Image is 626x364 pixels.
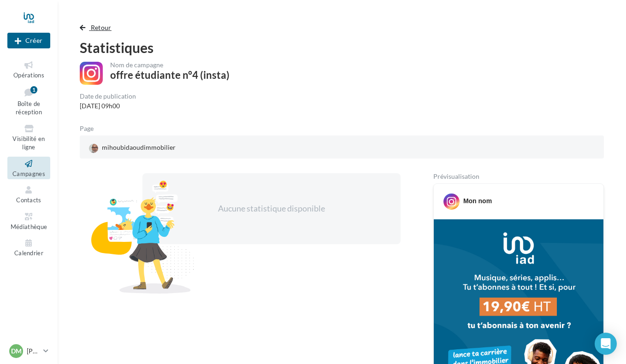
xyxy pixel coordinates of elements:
[463,196,492,205] div: Mon nom
[12,170,45,177] span: Campagnes
[7,210,50,232] a: Médiathèque
[7,236,50,258] a: Calendrier
[13,71,44,79] span: Opérations
[172,203,371,215] div: Aucune statistique disponible
[433,173,604,180] div: Prévisualisation
[11,223,47,230] span: Médiathèque
[16,100,42,116] span: Boîte de réception
[11,346,22,356] span: DM
[7,157,50,179] a: Campagnes
[7,58,50,81] a: Opérations
[80,41,604,54] div: Statistiques
[595,333,617,355] div: Open Intercom Messenger
[7,84,50,118] a: Boîte de réception1
[110,70,230,80] div: offre étudiante n°4 (insta)
[80,22,115,33] button: Retour
[91,23,112,31] span: Retour
[87,141,177,155] div: mihoubidaoudimmobilier
[7,122,50,153] a: Visibilité en ligne
[80,93,136,100] div: Date de publication
[30,86,37,94] div: 1
[7,33,50,48] div: Nouvelle campagne
[14,249,43,257] span: Calendrier
[12,135,45,151] span: Visibilité en ligne
[80,101,136,111] div: [DATE] 09h00
[7,183,50,205] a: Contacts
[27,346,40,356] p: [PERSON_NAME]
[7,342,50,360] a: DM [PERSON_NAME]
[110,62,230,68] div: Nom de campagne
[80,125,101,132] div: Page
[7,33,50,48] button: Créer
[87,141,257,155] a: mihoubidaoudimmobilier
[16,196,41,204] span: Contacts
